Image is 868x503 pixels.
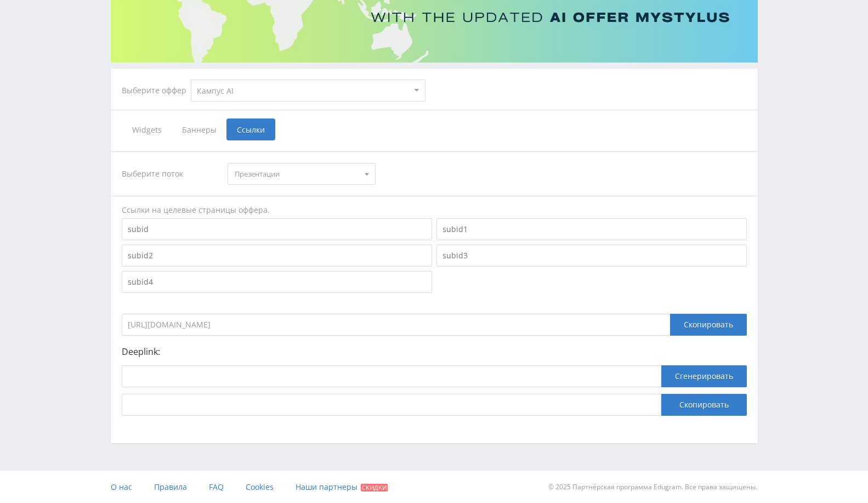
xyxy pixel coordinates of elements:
[122,163,217,185] div: Выберите поток
[122,86,191,95] div: Выберите оффер
[122,271,432,293] input: subid4
[122,218,432,240] input: subid
[436,245,747,267] input: subid3
[436,218,747,240] input: subid1
[661,394,747,416] button: Скопировать
[122,118,172,140] span: Widgets
[361,484,388,491] span: Скидки
[122,245,432,267] input: subid2
[111,482,132,492] span: О нас
[661,365,747,387] button: Сгенерировать
[154,482,187,492] span: Правила
[226,118,275,140] span: Ссылки
[122,347,747,357] p: Deeplink:
[246,482,274,492] span: Cookies
[209,482,224,492] span: FAQ
[172,118,226,140] span: Баннеры
[122,205,747,216] div: Ссылки на целевые страницы оффера.
[296,482,358,492] span: Наши партнеры
[235,163,359,184] span: Презентации
[670,314,747,336] div: Скопировать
